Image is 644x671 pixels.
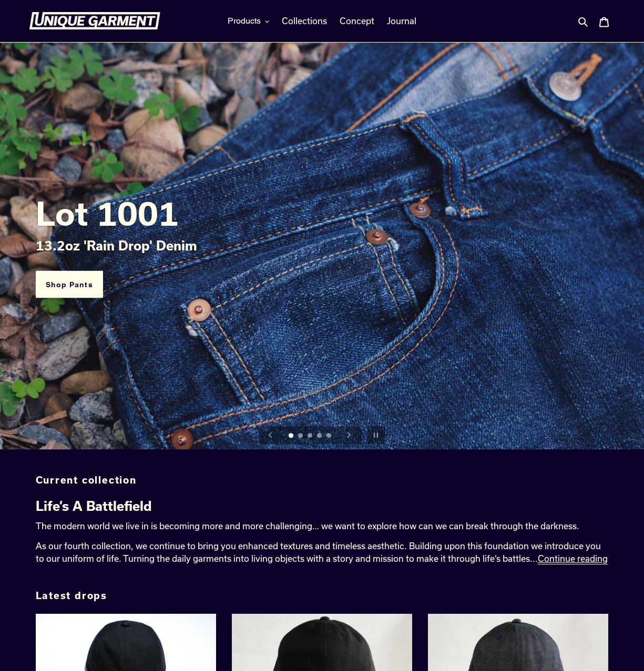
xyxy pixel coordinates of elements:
span: Journal [387,16,416,26]
a: Load slide 4 [317,433,323,439]
p: The modern world we live in is becoming more and more challenging… we want to explore how can we ... [36,520,609,532]
button: Next slide [338,424,361,447]
a: Continue reading [538,553,608,564]
a: Collections [277,13,332,29]
a: Load slide 5 [326,433,333,439]
h2: Latest drops [36,590,609,602]
button: Previous slide [259,424,282,447]
span: Concept [340,16,374,26]
span: Continue reading [538,553,608,563]
a: Load slide 2 [298,433,304,439]
a: Shop Pants [36,270,103,298]
span: 13.2oz 'Rain Drop' Denim [36,237,197,253]
span: Collections [282,16,327,26]
button: Products [222,13,274,29]
h4: Current collection [36,475,609,486]
img: Unique Garment [29,12,160,30]
a: Concept [334,13,380,29]
p: As our fourth collection, we continue to bring you enhanced textures and timeless aesthetic. Buil... [36,540,609,565]
h4: Life’s A Battlefield [36,499,609,514]
h2: Lot 1001 [36,194,609,232]
a: Load slide 1 [289,433,295,439]
span: Products [228,16,261,26]
a: Journal [382,13,422,29]
a: Load slide 3 [308,433,314,439]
